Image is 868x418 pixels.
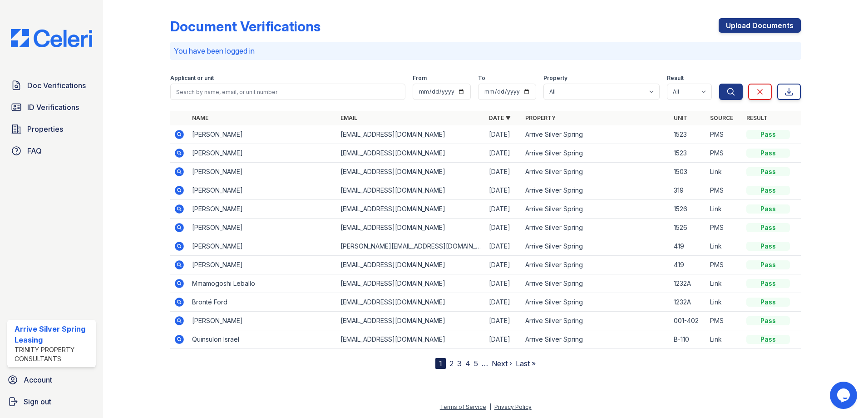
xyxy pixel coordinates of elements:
td: [PERSON_NAME] [188,256,337,274]
a: Result [746,114,768,121]
td: Arrive Silver Spring [522,144,670,163]
td: 1232A [670,293,706,312]
td: [DATE] [485,293,522,312]
input: Search by name, email, or unit number [170,84,405,100]
td: [EMAIL_ADDRESS][DOMAIN_NAME] [337,163,485,181]
td: Link [706,274,743,293]
label: Result [667,75,684,82]
td: [EMAIL_ADDRESS][DOMAIN_NAME] [337,181,485,200]
a: Date ▼ [489,114,511,121]
td: Bronté Ford [188,293,337,312]
div: Pass [746,167,790,176]
a: Last » [516,359,536,368]
td: [PERSON_NAME] [188,200,337,219]
td: [DATE] [485,237,522,256]
td: [DATE] [485,330,522,349]
td: [EMAIL_ADDRESS][DOMAIN_NAME] [337,219,485,237]
div: Pass [746,130,790,139]
td: [EMAIL_ADDRESS][DOMAIN_NAME] [337,293,485,312]
a: Upload Documents [719,18,801,33]
td: [DATE] [485,274,522,293]
a: Sign out [4,393,99,411]
a: Name [192,114,208,121]
td: Arrive Silver Spring [522,219,670,237]
a: ID Verifications [7,98,96,116]
td: [PERSON_NAME] [188,219,337,237]
span: ID Verifications [27,102,79,113]
td: 1526 [670,200,706,219]
span: FAQ [27,145,42,156]
td: PMS [706,144,743,163]
td: 1232A [670,274,706,293]
td: PMS [706,125,743,144]
span: Doc Verifications [27,80,86,91]
td: Link [706,200,743,219]
td: [PERSON_NAME] [188,163,337,181]
a: 2 [449,359,454,368]
label: To [478,75,485,82]
a: Source [710,114,733,121]
td: Link [706,293,743,312]
td: [DATE] [485,312,522,330]
td: [EMAIL_ADDRESS][DOMAIN_NAME] [337,312,485,330]
td: 001-402 [670,312,706,330]
td: [PERSON_NAME] [188,237,337,256]
div: Pass [746,260,790,269]
td: [EMAIL_ADDRESS][DOMAIN_NAME] [337,200,485,219]
td: [PERSON_NAME] [188,125,337,144]
div: Pass [746,149,790,158]
td: 319 [670,181,706,200]
td: Link [706,237,743,256]
td: PMS [706,219,743,237]
div: Trinity Property Consultants [15,345,92,363]
div: 1 [435,358,446,369]
div: Document Verifications [170,18,321,35]
a: Terms of Service [440,403,486,410]
td: 1523 [670,144,706,163]
td: 1523 [670,125,706,144]
div: Pass [746,335,790,344]
div: Pass [746,223,790,232]
div: Arrive Silver Spring Leasing [15,323,92,345]
td: [DATE] [485,181,522,200]
span: Account [24,374,52,385]
label: From [413,75,427,82]
div: Pass [746,204,790,214]
label: Applicant or unit [170,75,214,82]
td: [PERSON_NAME][EMAIL_ADDRESS][DOMAIN_NAME] [337,237,485,256]
div: Pass [746,298,790,307]
img: CE_Logo_Blue-a8612792a0a2168367f1c8372b55b34899dd931a85d93a1a3d3e32e68fde9ad4.png [4,29,99,47]
a: Next › [492,359,512,368]
div: | [489,403,491,410]
td: [DATE] [485,125,522,144]
div: Pass [746,279,790,288]
td: [PERSON_NAME] [188,312,337,330]
td: Arrive Silver Spring [522,125,670,144]
a: Account [4,371,99,389]
td: [DATE] [485,144,522,163]
td: PMS [706,256,743,274]
span: … [482,358,488,369]
td: Arrive Silver Spring [522,163,670,181]
p: You have been logged in [174,45,797,56]
td: Arrive Silver Spring [522,312,670,330]
td: Arrive Silver Spring [522,293,670,312]
span: Properties [27,124,63,134]
td: Arrive Silver Spring [522,256,670,274]
a: 3 [457,359,462,368]
td: 1503 [670,163,706,181]
td: Arrive Silver Spring [522,330,670,349]
td: 419 [670,256,706,274]
td: [EMAIL_ADDRESS][DOMAIN_NAME] [337,125,485,144]
a: Property [525,114,556,121]
div: Pass [746,242,790,251]
td: [DATE] [485,256,522,274]
td: PMS [706,181,743,200]
td: [DATE] [485,163,522,181]
td: Arrive Silver Spring [522,200,670,219]
td: [EMAIL_ADDRESS][DOMAIN_NAME] [337,256,485,274]
label: Property [543,75,567,82]
td: Mmamogoshi Leballo [188,274,337,293]
a: FAQ [7,142,96,160]
td: PMS [706,312,743,330]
